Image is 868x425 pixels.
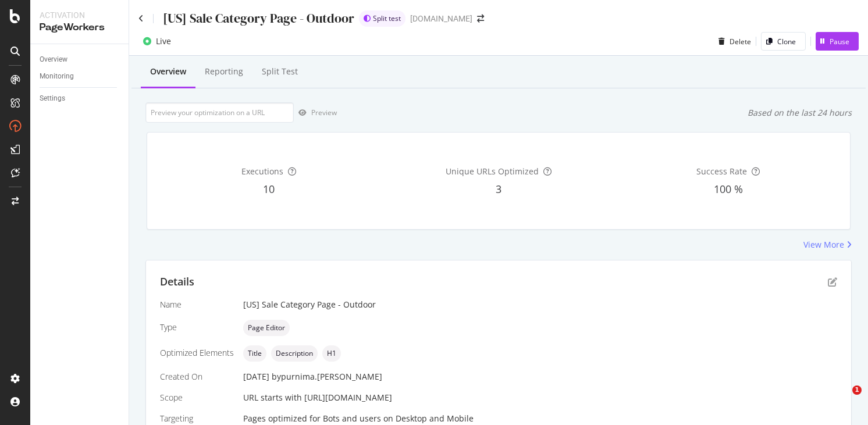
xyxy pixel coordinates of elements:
[477,15,484,23] div: arrow-right-arrow-left
[803,239,844,251] div: View More
[160,371,234,383] div: Created On
[816,32,859,51] button: Pause
[248,350,262,357] span: Title
[373,15,401,22] span: Split test
[410,13,472,24] div: [DOMAIN_NAME]
[830,37,849,47] div: Pause
[163,9,354,27] div: [US] Sale Category Page - Outdoor
[271,345,318,362] div: neutral label
[40,9,119,21] div: Activation
[243,345,266,362] div: neutral label
[160,322,234,333] div: Type
[40,53,67,66] div: Overview
[40,21,119,34] div: PageWorkers
[40,70,74,83] div: Monitoring
[160,299,234,310] div: Name
[294,103,337,122] button: Preview
[243,371,837,383] div: [DATE]
[243,320,290,336] div: neutral label
[777,37,796,47] div: Clone
[446,166,539,177] span: Unique URLs Optimized
[852,385,862,395] span: 1
[160,413,234,424] div: Targeting
[327,350,336,357] span: H1
[40,92,120,105] a: Settings
[828,385,856,413] iframe: Intercom live chat
[156,35,171,47] div: Live
[262,66,298,77] div: Split Test
[322,345,341,362] div: neutral label
[40,92,65,105] div: Settings
[40,53,120,66] a: Overview
[496,182,501,196] span: 3
[243,299,837,310] div: [US] Sale Category Page - Outdoor
[138,15,144,23] a: Click to go back
[761,32,806,51] button: Clone
[803,239,852,251] a: View More
[396,413,474,424] div: Desktop and Mobile
[748,107,852,119] div: Based on the last 24 hours
[323,413,381,424] div: Bots and users
[276,350,313,357] span: Description
[40,70,120,83] a: Monitoring
[205,66,243,77] div: Reporting
[311,108,337,117] div: Preview
[263,182,275,196] span: 10
[160,392,234,403] div: Scope
[243,413,837,424] div: Pages optimized for on
[145,102,294,123] input: Preview your optimization on a URL
[730,37,751,47] div: Delete
[243,392,392,403] span: URL starts with [URL][DOMAIN_NAME]
[714,182,743,196] span: 100 %
[828,277,837,287] div: pen-to-square
[714,32,751,51] button: Delete
[248,324,285,331] span: Page Editor
[272,371,382,383] div: by purnima.[PERSON_NAME]
[696,166,747,177] span: Success Rate
[359,10,405,27] div: brand label
[150,66,186,77] div: Overview
[160,274,194,290] div: Details
[241,166,283,177] span: Executions
[160,347,234,359] div: Optimized Elements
